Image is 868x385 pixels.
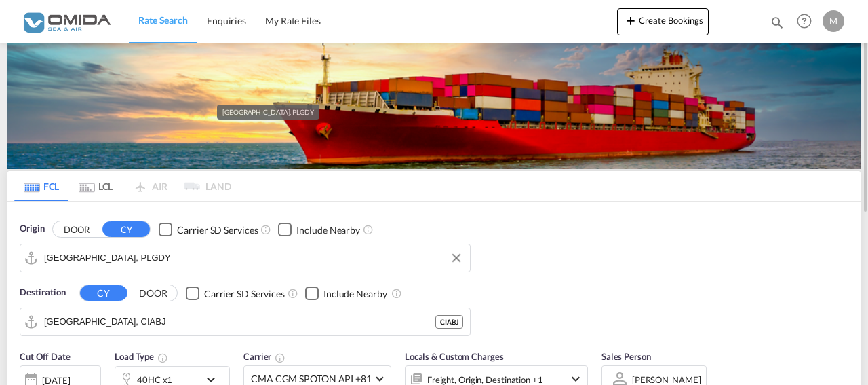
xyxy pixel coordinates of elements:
[446,248,467,268] button: Clear Input
[601,351,651,362] span: Sales Person
[14,171,231,201] md-pagination-wrapper: Use the left and right arrow keys to navigate between tabs
[260,224,271,235] md-icon: Unchecked: Search for CY (Container Yard) services for all selected carriers.Checked : Search for...
[80,285,127,301] button: CY
[265,15,321,26] span: My Rate Files
[14,171,68,201] md-tab-item: FCL
[102,221,150,237] button: CY
[770,15,785,35] div: icon-magnify
[278,222,360,236] md-checkbox: Checkbox No Ink
[793,10,816,33] span: Help
[130,285,177,301] button: DOOR
[275,352,285,363] md-icon: The selected Trucker/Carrierwill be displayed in the rate results If the rates are from another f...
[222,105,314,120] div: [GEOGRAPHIC_DATA], PLGDY
[207,15,246,26] span: Enquiries
[20,351,71,362] span: Cut Off Date
[204,287,285,301] div: Carrier SD Services
[115,351,168,362] span: Load Type
[68,171,123,201] md-tab-item: LCL
[770,15,785,30] md-icon: icon-magnify
[288,288,298,299] md-icon: Unchecked: Search for CY (Container Yard) services for all selected carriers.Checked : Search for...
[243,351,285,362] span: Carrier
[53,221,100,237] button: DOOR
[623,12,639,29] md-icon: icon-plus 400-fg
[7,43,861,169] img: LCL+%26+FCL+BACKGROUND.png
[177,223,258,237] div: Carrier SD Services
[823,10,844,32] div: M
[617,8,709,35] button: icon-plus 400-fgCreate Bookings
[793,10,823,34] div: Help
[20,6,112,37] img: 459c566038e111ed959c4fc4f0a4b274.png
[363,224,374,235] md-icon: Unchecked: Ignores neighbouring ports when fetching rates.Checked : Includes neighbouring ports w...
[157,352,168,363] md-icon: icon-information-outline
[20,286,66,299] span: Destination
[296,223,360,237] div: Include Nearby
[435,315,463,329] div: CIABJ
[44,312,435,332] input: Search by Port
[323,287,387,301] div: Include Nearby
[405,351,504,362] span: Locals & Custom Charges
[391,288,402,299] md-icon: Unchecked: Ignores neighbouring ports when fetching rates.Checked : Includes neighbouring ports w...
[44,248,463,268] input: Search by Port
[20,244,470,272] md-input-container: Gdynia, PLGDY
[138,14,188,26] span: Rate Search
[20,308,470,335] md-input-container: Abidjan, CIABJ
[305,286,387,300] md-checkbox: Checkbox No Ink
[20,222,44,236] span: Origin
[186,286,285,300] md-checkbox: Checkbox No Ink
[632,374,701,385] div: [PERSON_NAME]
[159,222,258,236] md-checkbox: Checkbox No Ink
